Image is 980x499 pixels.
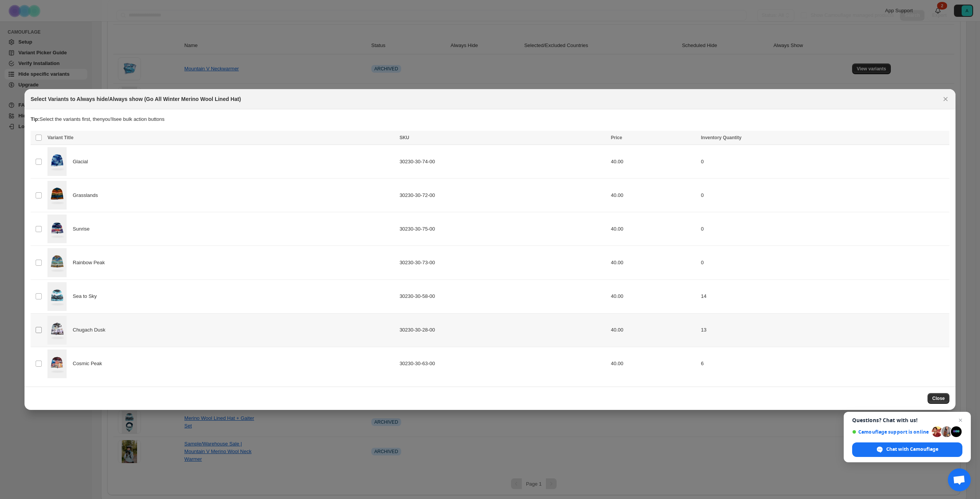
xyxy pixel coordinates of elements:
[73,225,94,233] span: Sunrise
[47,135,73,140] span: Variant Title
[699,280,949,313] td: 14
[73,192,102,199] span: Grasslands
[609,246,699,280] td: 40.00
[699,313,949,347] td: 13
[852,429,929,435] span: Camouflage support is online
[932,395,945,401] span: Close
[397,280,609,313] td: 30230-30-58-00
[397,179,609,212] td: 30230-30-72-00
[397,313,609,347] td: 30230-30-28-00
[397,145,609,179] td: 30230-30-74-00
[609,179,699,212] td: 40.00
[31,95,241,103] h2: Select Variants to Always hide/Always show (Go All Winter Merino Wool Lined Hat)
[397,347,609,380] td: 30230-30-63-00
[609,212,699,246] td: 40.00
[31,116,40,122] strong: Tip:
[609,280,699,313] td: 40.00
[47,147,67,176] img: Go_all_winter_merino_Glacial.png
[47,215,67,243] img: Go_all_winter_merino_Sunrise.png
[73,293,101,300] span: Sea to Sky
[73,158,92,166] span: Glacial
[31,115,949,123] p: Select the variants first, then you'll see bulk action buttons
[397,246,609,280] td: 30230-30-73-00
[73,326,109,334] span: Chugach Dusk
[609,145,699,179] td: 40.00
[940,94,951,104] button: Close
[699,347,949,380] td: 6
[948,468,971,491] div: Open chat
[699,179,949,212] td: 0
[852,417,962,423] span: Questions? Chat with us!
[400,135,409,140] span: SKU
[47,316,67,345] img: Alpine-fit-go-all-winter-merino_wool_lined_hat_chugach_2.png
[73,259,109,267] span: Rainbow Peak
[47,349,67,378] img: Alpine-fit-go-all-winter-merino_wool_lined_hat_cosmic_3.png
[73,360,106,367] span: Cosmic Peak
[47,248,67,277] img: Go_all_winter_merino_Rainbow_Peak.png
[956,416,965,425] span: Close chat
[397,212,609,246] td: 30230-30-75-00
[47,282,67,311] img: Alpine-fit-go-all-winter-merino_wool_lined_hat_sea_to_sky_2.png
[928,393,949,404] button: Close
[699,246,949,280] td: 0
[47,181,67,210] img: Go_all_winter_merino_Grasslands.png
[699,212,949,246] td: 0
[699,145,949,179] td: 0
[852,442,962,457] div: Chat with Camouflage
[611,135,622,140] span: Price
[886,446,938,453] span: Chat with Camouflage
[609,313,699,347] td: 40.00
[701,135,742,140] span: Inventory Quantity
[609,347,699,380] td: 40.00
